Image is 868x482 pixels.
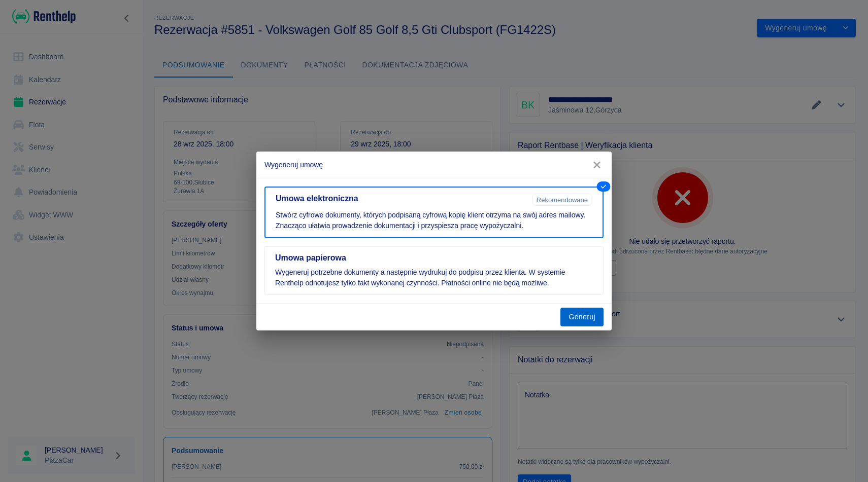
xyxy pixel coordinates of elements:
[256,152,612,178] h2: Wygeneruj umowę
[276,210,592,231] p: Stwórz cyfrowe dokumenty, których podpisaną cyfrową kopię klient otrzyma na swój adres mailowy. Z...
[276,194,528,204] h5: Umowa elektroniczna
[275,253,593,263] h5: Umowa papierowa
[275,267,593,288] p: Wygeneruj potrzebne dokumenty a następnie wydrukuj do podpisu przez klienta. W systemie Renthelp ...
[560,308,604,326] button: Generuj
[264,187,604,238] button: Umowa elektronicznaRekomendowaneStwórz cyfrowe dokumenty, których podpisaną cyfrową kopię klient ...
[264,246,604,295] button: Umowa papierowaWygeneruj potrzebne dokumenty a następnie wydrukuj do podpisu przez klienta. W sys...
[532,196,592,204] span: Rekomendowane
